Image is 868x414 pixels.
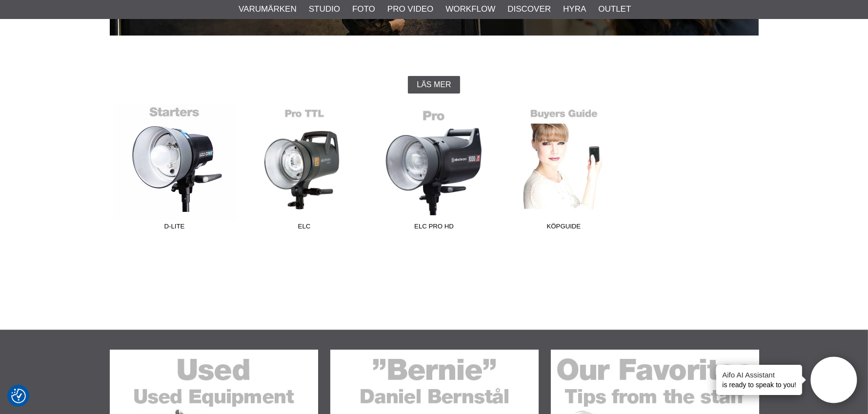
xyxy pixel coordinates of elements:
a: Workflow [445,3,495,16]
a: Foto [352,3,375,16]
a: Outlet [598,3,631,16]
div: is ready to speak to you! [716,365,802,395]
button: Samtyckesinställningar [11,387,26,405]
span: Läs mer [417,80,451,89]
span: ELC Pro HD [369,222,499,235]
span: Köpguide [499,222,629,235]
span: D-Lite [110,222,240,235]
a: Studio [309,3,340,16]
a: ELC [240,103,369,235]
a: Hyra [563,3,586,16]
img: Revisit consent button [11,389,26,403]
a: ELC Pro HD [369,103,499,235]
h2: Studioblixtar för professionella fotostudios, In-house produktion och hemmastudio [110,52,759,66]
a: Discover [507,3,551,16]
a: Pro Video [387,3,433,16]
h4: Aifo AI Assistant [722,370,796,380]
span: ELC [240,222,369,235]
a: Köpguide [499,103,629,235]
a: Varumärken [239,3,297,16]
a: D-Lite [110,103,240,235]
